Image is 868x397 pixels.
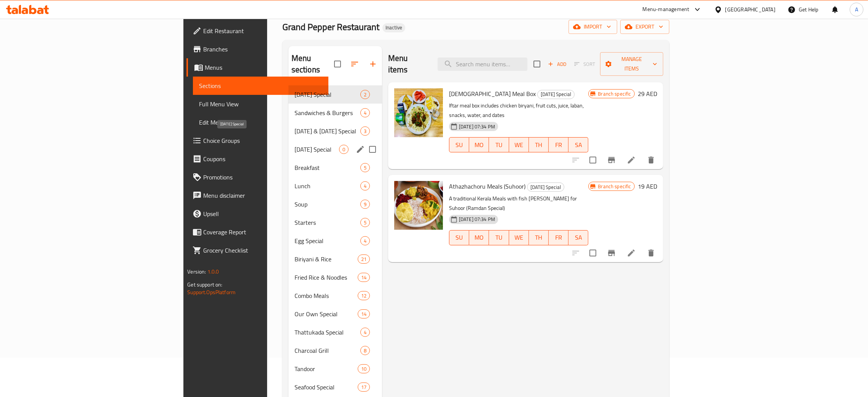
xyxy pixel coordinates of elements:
span: SU [452,232,466,243]
div: [DATE] Special2 [288,85,382,104]
div: [DATE] Special0edit [288,140,382,158]
span: WE [512,232,526,243]
span: 5 [361,164,369,171]
div: Sandwiches & Burgers [295,108,360,117]
button: SA [569,137,588,152]
div: Breakfast5 [288,158,382,177]
button: TH [529,230,549,245]
div: Menu-management [643,5,690,14]
span: 4 [361,237,369,245]
button: export [620,20,669,34]
div: Tandoor [295,364,358,373]
button: Add section [364,55,382,73]
span: WE [512,139,526,150]
img: Iftar Meal Box [394,88,443,137]
div: items [360,346,370,355]
span: Full Menu View [199,99,322,109]
div: Sandwiches & Burgers4 [288,104,382,122]
span: Our Own Special [295,309,358,319]
div: Charcoal Grill8 [288,341,382,360]
span: TU [492,139,506,150]
span: Charcoal Grill [295,346,360,355]
a: Menu disclaimer [186,186,328,205]
span: 17 [358,384,369,391]
button: WE [509,230,529,245]
a: Grocery Checklist [186,241,328,259]
div: [DATE] & [DATE] Special3 [288,122,382,140]
span: Grocery Checklist [203,246,322,255]
span: Branch specific [595,183,634,190]
span: [DATE] Special [538,90,574,99]
span: Biriyani & Rice [295,255,358,264]
a: Edit Menu [193,113,328,131]
span: [DATE] Special [527,183,564,192]
span: Version: [187,267,206,277]
div: items [360,181,370,190]
button: WE [509,137,529,152]
div: Our Own Special14 [288,305,382,323]
span: 5 [361,219,369,226]
a: Promotions [186,168,328,186]
button: FR [549,230,569,245]
div: Combo Meals [295,291,358,300]
span: Edit Menu [199,118,322,127]
span: 1.0.0 [207,267,219,277]
span: Soup [295,200,360,209]
div: items [360,163,370,172]
span: TH [532,232,546,243]
span: 14 [358,274,369,281]
div: Fried Rice & Noodles [295,273,358,282]
div: Ramadan Special [295,90,360,99]
button: Branch-specific-item [602,151,621,169]
span: Lunch [295,181,360,190]
button: TU [489,230,509,245]
span: Select all sections [330,56,346,72]
span: 0 [339,146,348,153]
div: Biriyani & Rice21 [288,250,382,268]
span: Choice Groups [203,136,322,145]
span: Branch specific [595,90,634,98]
div: items [339,145,349,154]
span: import [575,22,611,32]
div: Seafood Special17 [288,378,382,396]
span: Branches [203,45,322,54]
span: Edit Restaurant [203,26,322,35]
span: Add item [545,58,569,70]
span: Thattukada Special [295,328,360,337]
div: items [358,364,370,373]
button: FR [549,137,569,152]
h6: 19 AED [638,181,657,192]
button: TH [529,137,549,152]
div: Fried Rice & Noodles14 [288,268,382,287]
button: TU [489,137,509,152]
span: Menu disclaimer [203,191,322,200]
div: items [360,328,370,337]
span: MO [472,139,486,150]
span: Coverage Report [203,227,322,237]
span: Get support on: [187,280,222,290]
div: Ramadan Special [527,182,564,192]
a: Support.OpsPlatform [187,287,236,297]
span: 21 [358,256,369,263]
a: Full Menu View [193,95,328,113]
div: items [360,236,370,245]
button: MO [469,137,489,152]
a: Edit Restaurant [186,22,328,40]
span: TU [492,232,506,243]
span: Seafood Special [295,383,358,392]
p: A traditional Kerala Meals with fish [PERSON_NAME] for Suhoor (Ramdan Special) [449,194,589,213]
div: Egg Special4 [288,232,382,250]
p: Iftar meal box includes chicken biryani, fruit cuts, juice, laban, snacks, water, and dates [449,101,589,120]
div: [GEOGRAPHIC_DATA] [725,5,776,14]
span: 10 [358,365,369,373]
span: SU [452,139,466,150]
span: 3 [361,128,369,135]
span: [DEMOGRAPHIC_DATA] Meal Box [449,88,536,99]
span: Egg Special [295,236,360,245]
